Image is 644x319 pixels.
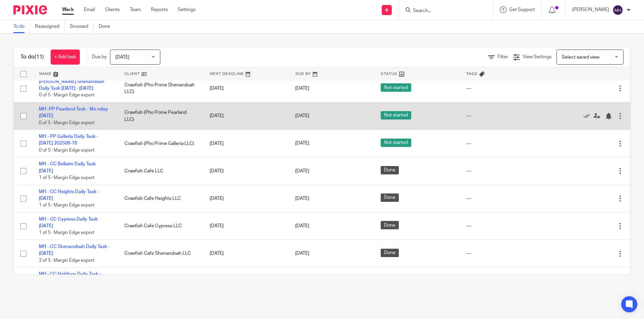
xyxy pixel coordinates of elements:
input: Search [412,8,473,14]
div: --- [466,112,538,119]
div: --- [466,250,538,257]
td: [DATE] [203,102,288,130]
a: MH - CC Cypress Daily Task [DATE] [39,217,98,228]
p: Due by [92,54,107,60]
td: Crawfish (Pho Prime Galleria LLC) [118,130,203,157]
div: --- [466,223,538,229]
td: Crawfish Cafe Holdings LLC [118,267,203,295]
span: Done [381,193,399,202]
span: Not started [381,83,411,92]
div: --- [466,140,538,147]
a: Reassigned [35,20,65,33]
span: 2 of 5 · Margin Edge export [39,258,95,263]
td: [DATE] [203,130,288,157]
td: [DATE] [203,240,288,267]
div: --- [466,168,538,174]
span: 0 of 5 · Margin Edge export [39,93,95,98]
a: MH - PP Galleria Daily Task -[DATE] 202508-18 [39,134,98,146]
a: Team [130,6,141,13]
td: [DATE] [203,267,288,295]
a: To do [13,20,30,33]
div: --- [466,85,538,92]
a: Work [62,6,74,13]
span: Get Support [509,7,535,12]
a: Email [84,6,95,13]
p: [PERSON_NAME] [572,6,609,13]
span: Tags [466,72,478,76]
td: Crawfish Cafe Heights LLC [118,185,203,212]
span: 0 of 5 · Margin Edge export [39,148,95,153]
a: Settings [178,6,196,13]
span: 1 of 5 · Margin Edge export [39,175,95,180]
span: [DATE] [295,141,309,146]
span: Filter [497,55,508,59]
span: 0 of 5 · Margin Edge export [39,121,95,125]
h1: To do [20,54,44,61]
a: MH - CC Holdings Daily Task - [DATE] [39,272,101,283]
span: [DATE] [295,224,309,228]
span: Not started [381,139,411,147]
a: Snoozed [70,20,94,33]
td: [DATE] [203,212,288,240]
a: Reports [151,6,168,13]
span: 1 of 5 · Margin Edge export [39,231,95,235]
span: [DATE] [295,113,309,118]
td: Crawfish Cafe Shenandoah LLC [118,240,203,267]
span: Not started [381,111,411,119]
div: --- [466,195,538,202]
a: MH - CC Bellaire Daily Task [DATE] [39,162,96,173]
span: [DATE] [295,169,309,173]
a: Mark as done [583,112,593,119]
span: (11) [35,54,44,60]
td: [DATE] [203,75,288,102]
img: Pixie [13,5,47,14]
td: Crawfish (Pho Prime Pearland LLC) [118,102,203,130]
span: [DATE] [295,251,309,256]
a: + Add task [51,50,80,65]
a: MH -PP Pearland Task - Mo nday [DATE] [39,107,108,118]
img: svg%3E [612,5,623,15]
span: Done [381,249,399,257]
a: Clients [105,6,120,13]
span: [DATE] [295,86,309,91]
span: View Settings [523,55,551,59]
td: Crawfish Cafe LLC [118,157,203,185]
span: Done [381,221,399,229]
a: Done [99,20,115,33]
span: [DATE] [115,55,129,60]
a: MH - CC Shenandoah Daily Task -[DATE] [39,244,110,256]
td: [DATE] [203,185,288,212]
td: Crawfish Cafe Cypress LLC [118,212,203,240]
span: [DATE] [295,196,309,201]
td: Crawfish (Pho Prime Shenandoah LLC) [118,75,203,102]
a: MH - CC Heights Daily Task - [DATE] [39,189,99,201]
td: [DATE] [203,157,288,185]
span: Select saved view [562,55,599,60]
span: Done [381,166,399,174]
span: 1 of 5 · Margin Edge export [39,203,95,208]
